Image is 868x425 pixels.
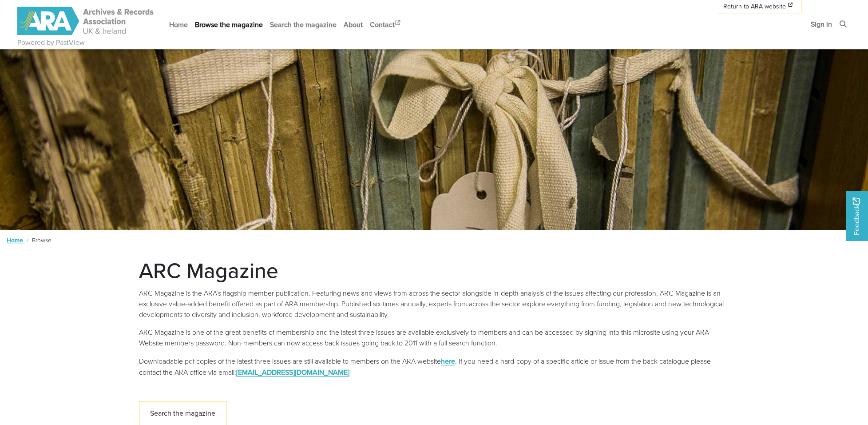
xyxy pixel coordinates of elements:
a: Powered by PastView [17,37,85,48]
a: here [441,356,455,366]
p: Downloadable pdf copies of the latest three issues are still available to members on the ARA webs... [139,356,729,378]
a: ARA - ARC Magazine | Powered by PastView logo [17,2,155,40]
a: Home [166,13,191,36]
img: ARA - ARC Magazine | Powered by PastView [17,7,155,35]
a: Contact [366,13,405,36]
a: [EMAIL_ADDRESS][DOMAIN_NAME] [236,367,349,377]
span: Return to ARA website [723,2,786,11]
p: ARC Magazine is one of the great benefits of membership and the latest three issues are available... [139,327,729,349]
h1: ARC Magazine [139,257,729,283]
a: Search the magazine [266,13,340,36]
p: ARC Magazine is the ARA’s flagship member publication. Featuring news and views from across the s... [139,288,729,320]
a: Would you like to provide feedback? [846,191,868,241]
a: Sign in [807,12,836,36]
span: Feedback [851,198,862,236]
span: Browse [32,236,52,245]
a: About [340,13,366,36]
a: Home [7,236,23,245]
a: Browse the magazine [191,13,266,36]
